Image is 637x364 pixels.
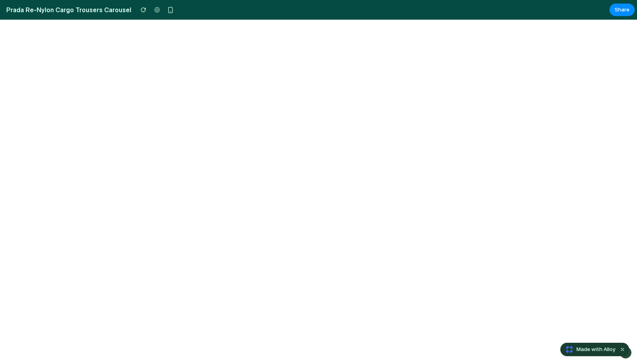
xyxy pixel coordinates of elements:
[576,346,615,353] span: Made with Alloy
[609,4,635,16] button: Share
[615,6,630,14] span: Share
[3,5,131,15] h2: Prada Re-Nylon Cargo Trousers Carousel
[618,345,627,354] button: Dismiss watermark
[561,346,616,353] a: Made with Alloy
